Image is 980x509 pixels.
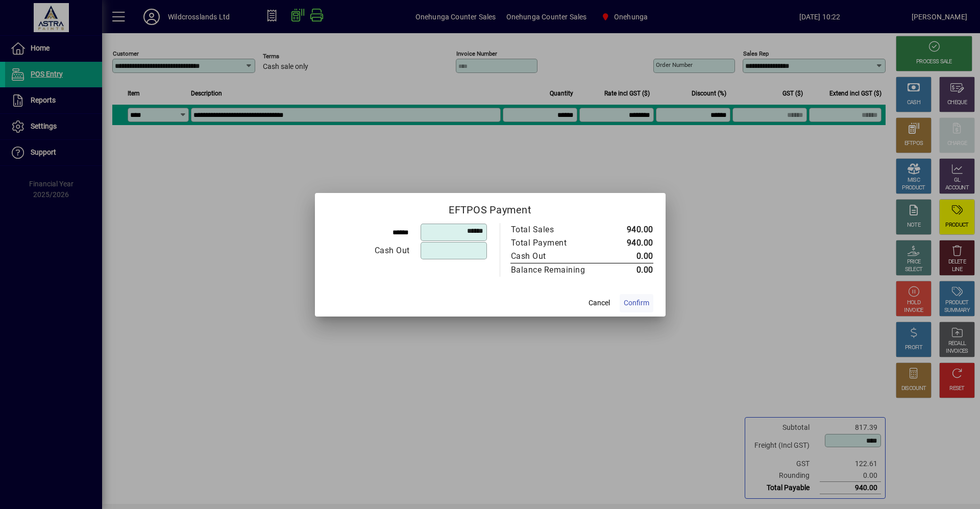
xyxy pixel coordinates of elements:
[510,236,607,250] td: Total Payment
[620,294,653,312] button: Confirm
[624,298,649,308] span: Confirm
[607,250,653,263] td: 0.00
[315,193,666,223] h2: EFTPOS Payment
[589,298,610,308] span: Cancel
[607,236,653,250] td: 940.00
[511,264,597,276] div: Balance Remaining
[510,223,607,236] td: Total Sales
[607,223,653,236] td: 940.00
[328,245,410,257] div: Cash Out
[583,294,616,312] button: Cancel
[511,250,597,262] div: Cash Out
[607,263,653,277] td: 0.00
